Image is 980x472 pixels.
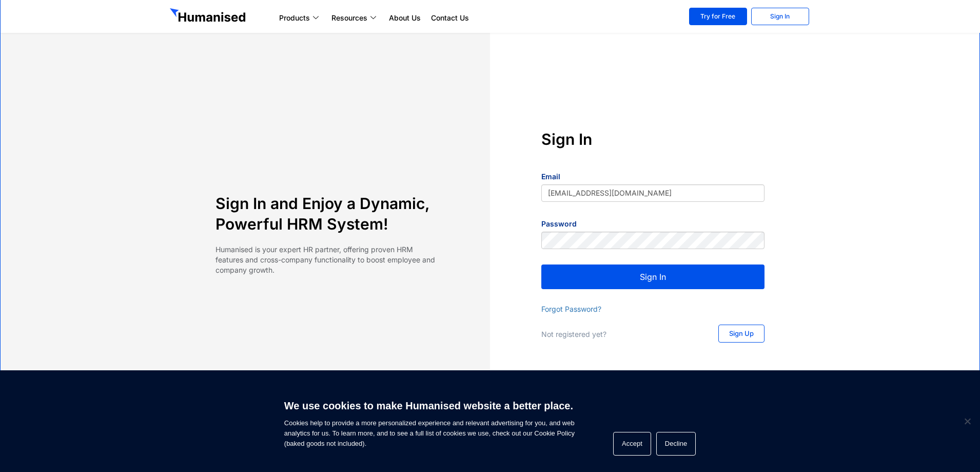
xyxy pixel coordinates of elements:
input: yourname@mail.com [541,184,765,202]
a: Sign Up [718,325,765,343]
span: Decline [962,416,972,426]
button: Sign In [541,265,765,289]
a: Resources [326,12,384,24]
a: Sign In [751,8,809,25]
h6: We use cookies to make Humanised website a better place. [284,399,575,413]
span: Sign Up [729,330,754,337]
h4: Sign In [541,129,765,149]
img: GetHumanised Logo [170,8,248,25]
a: About Us [384,12,426,24]
span: Cookies help to provide a more personalized experience and relevant advertising for you, and web ... [284,393,575,449]
h4: Sign In and Enjoy a Dynamic, Powerful HRM System! [215,193,439,234]
p: Humanised is your expert HR partner, offering proven HRM features and cross-company functionality... [215,244,439,275]
p: Not registered yet? [541,329,698,339]
a: Forgot Password? [541,305,601,313]
a: Products [274,12,326,24]
label: Email [541,172,560,182]
a: Try for Free [689,8,747,25]
label: Password [541,219,577,229]
button: Decline [656,432,696,456]
button: Accept [613,432,651,456]
a: Contact Us [426,12,474,24]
